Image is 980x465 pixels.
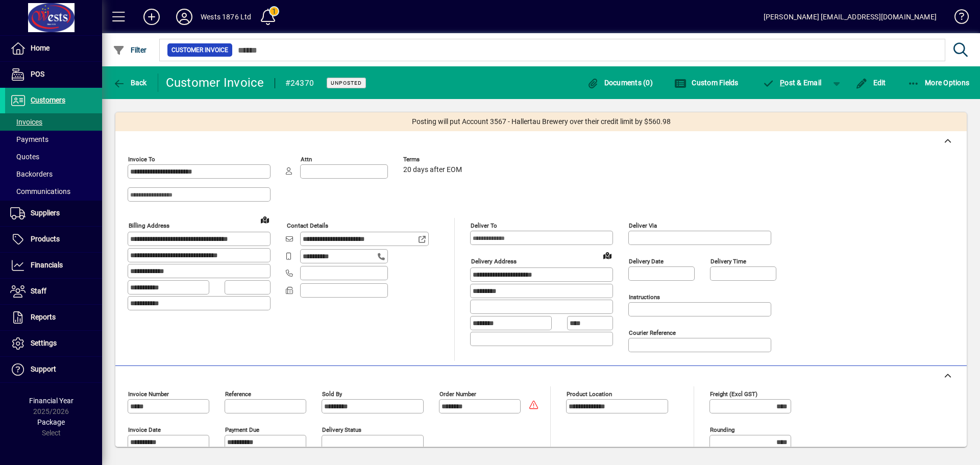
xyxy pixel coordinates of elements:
span: Communications [10,187,70,195]
span: Products [31,235,60,243]
mat-label: Product location [567,390,612,398]
button: Back [110,74,150,92]
span: Reports [31,313,56,321]
button: Add [135,8,168,26]
button: Post & Email [757,74,827,92]
a: Settings [5,331,102,356]
a: Communications [5,183,102,200]
span: Customers [31,96,65,104]
a: Home [5,36,102,61]
span: Invoices [10,118,42,126]
span: Edit [855,79,886,87]
span: Documents (0) [586,79,653,87]
span: Posting will put Account 3567 - Hallertau Brewery over their credit limit by $560.98 [412,116,671,127]
div: Wests 1876 Ltd [201,9,251,25]
a: Reports [5,305,102,330]
mat-label: Delivery time [710,258,746,265]
span: Financials [31,261,63,269]
span: P [780,79,785,87]
app-page-header-button: Back [102,74,158,92]
mat-label: Payment due [225,426,259,433]
mat-label: Deliver To [471,222,497,229]
span: 20 days after EOM [403,166,462,174]
span: Settings [31,339,57,347]
mat-label: Instructions [629,293,660,301]
mat-label: Sold by [322,390,342,398]
span: ost & Email [763,79,822,87]
mat-label: Invoice number [128,390,169,398]
div: [PERSON_NAME] [EMAIL_ADDRESS][DOMAIN_NAME] [764,9,937,25]
mat-label: Attn [301,156,312,163]
button: Documents (0) [584,74,655,92]
a: Knowledge Base [947,2,967,35]
button: Edit [853,74,889,92]
a: Invoices [5,113,102,131]
mat-label: Delivery date [629,258,664,265]
span: Payments [10,135,48,143]
mat-label: Invoice To [128,156,155,163]
mat-label: Freight (excl GST) [710,390,757,398]
span: Terms [403,156,464,163]
mat-label: Deliver via [629,222,657,229]
span: Support [31,365,56,373]
mat-label: Rounding [710,426,734,433]
a: Financials [5,253,102,278]
a: View on map [599,247,616,263]
span: Customer Invoice [171,45,228,55]
a: Backorders [5,165,102,183]
mat-label: Courier Reference [629,329,676,336]
button: More Options [905,74,972,92]
a: POS [5,62,102,87]
a: Staff [5,279,102,304]
a: View on map [257,211,273,228]
span: Package [37,418,65,426]
span: More Options [908,79,970,87]
span: Home [31,44,50,52]
span: Suppliers [31,209,60,217]
mat-label: Invoice date [128,426,161,433]
span: Back [113,79,147,87]
a: Quotes [5,148,102,165]
a: Support [5,357,102,382]
a: Suppliers [5,201,102,226]
span: Backorders [10,170,53,178]
button: Custom Fields [672,74,741,92]
mat-label: Reference [225,390,251,398]
span: Custom Fields [674,79,739,87]
mat-label: Order number [439,390,476,398]
div: #24370 [285,75,314,91]
a: Payments [5,131,102,148]
span: Unposted [331,80,362,86]
a: Products [5,227,102,252]
span: Staff [31,287,46,295]
span: Filter [113,46,147,54]
div: Customer Invoice [166,75,264,91]
span: POS [31,70,44,78]
span: Financial Year [29,397,73,405]
button: Filter [110,41,150,59]
span: Quotes [10,153,39,161]
button: Profile [168,8,201,26]
mat-label: Delivery status [322,426,361,433]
